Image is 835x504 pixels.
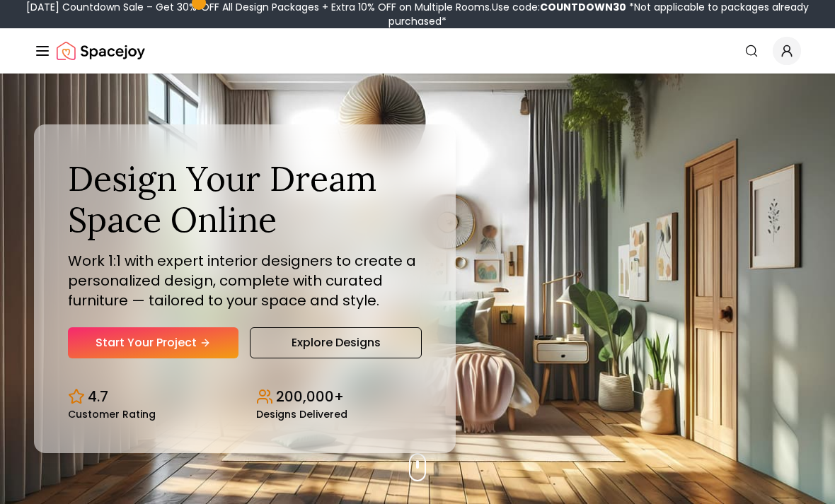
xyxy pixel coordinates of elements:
[68,327,238,358] a: Start Your Project
[68,375,422,419] div: Design stats
[256,409,347,419] small: Designs Delivered
[57,37,145,65] a: Spacejoy
[68,158,422,240] h1: Design Your Dream Space Online
[68,409,156,419] small: Customer Rating
[88,387,108,406] p: 4.7
[276,387,344,406] p: 200,000+
[250,327,422,358] a: Explore Designs
[57,37,145,65] img: Spacejoy Logo
[34,28,801,74] nav: Global
[68,251,422,310] p: Work 1:1 with expert interior designers to create a personalized design, complete with curated fu...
